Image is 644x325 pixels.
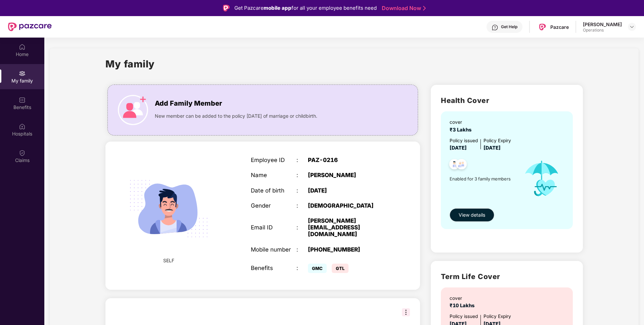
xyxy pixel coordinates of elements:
div: Gender [251,202,296,209]
div: PAZ-0216 [308,157,388,163]
strong: mobile app [264,5,291,11]
img: New Pazcare Logo [8,22,52,31]
a: Download Now [382,5,424,12]
span: ₹10 Lakhs [450,303,477,309]
div: : [296,172,308,178]
div: Get Pazcare for all your employee benefits need [234,4,377,12]
div: Operations [583,28,622,33]
img: svg+xml;base64,PHN2ZyB3aWR0aD0iMjAiIGhlaWdodD0iMjAiIHZpZXdCb3g9IjAgMCAyMCAyMCIgZmlsbD0ibm9uZSIgeG... [19,70,26,77]
div: Policy Expiry [484,313,511,320]
div: [DEMOGRAPHIC_DATA] [308,202,388,209]
div: Get Help [501,24,517,30]
img: Stroke [423,5,426,12]
div: Policy issued [450,137,478,145]
span: GMC [308,264,327,273]
div: : [296,187,308,194]
div: : [296,202,308,209]
span: ₹3 Lakhs [450,127,474,133]
span: GTL [332,264,349,273]
div: Benefits [251,265,296,271]
img: svg+xml;base64,PHN2ZyBpZD0iRHJvcGRvd24tMzJ4MzIiIHhtbG5zPSJodHRwOi8vd3d3LnczLm9yZy8yMDAwL3N2ZyIgd2... [629,24,635,30]
span: Enabled for 3 family members [450,175,517,182]
div: cover [450,119,474,126]
button: View details [450,208,494,222]
span: View details [459,211,485,219]
img: svg+xml;base64,PHN2ZyBpZD0iSGVscC0zMngzMiIgeG1sbnM9Imh0dHA6Ly93d3cudzMub3JnLzIwMDAvc3ZnIiB3aWR0aD... [492,24,498,31]
h2: Health Cover [441,95,573,106]
div: [PERSON_NAME][EMAIL_ADDRESS][DOMAIN_NAME] [308,217,388,238]
img: svg+xml;base64,PHN2ZyB4bWxucz0iaHR0cDovL3d3dy53My5vcmcvMjAwMC9zdmciIHdpZHRoPSI0OC45NDMiIGhlaWdodD... [453,157,470,173]
span: New member can be added to the policy [DATE] of marriage or childbirth. [155,112,317,120]
img: svg+xml;base64,PHN2ZyB4bWxucz0iaHR0cDovL3d3dy53My5vcmcvMjAwMC9zdmciIHdpZHRoPSI0OC45NDMiIGhlaWdodD... [446,157,463,173]
img: icon [118,95,148,125]
div: Date of birth [251,187,296,194]
h1: My family [105,56,155,71]
img: svg+xml;base64,PHN2ZyBpZD0iQ2xhaW0iIHhtbG5zPSJodHRwOi8vd3d3LnczLm9yZy8yMDAwL3N2ZyIgd2lkdGg9IjIwIi... [19,150,26,156]
div: : [296,157,308,163]
img: Logo [223,5,230,11]
div: Policy Expiry [484,137,511,145]
h2: Term Life Cover [441,271,573,282]
span: [DATE] [484,145,501,151]
img: svg+xml;base64,PHN2ZyBpZD0iSG9tZSIgeG1sbnM9Imh0dHA6Ly93d3cudzMub3JnLzIwMDAvc3ZnIiB3aWR0aD0iMjAiIG... [19,44,26,50]
div: Employee ID [251,157,296,163]
div: cover [450,295,477,302]
div: [DATE] [308,187,388,194]
div: Pazcare [550,24,569,30]
div: [PHONE_NUMBER] [308,246,388,253]
div: : [296,224,308,231]
div: : [296,265,308,271]
img: icon [517,152,566,205]
img: svg+xml;base64,PHN2ZyBpZD0iQmVuZWZpdHMiIHhtbG5zPSJodHRwOi8vd3d3LnczLm9yZy8yMDAwL3N2ZyIgd2lkdGg9Ij... [19,97,26,103]
div: Policy issued [450,313,478,320]
img: svg+xml;base64,PHN2ZyB3aWR0aD0iMzIiIGhlaWdodD0iMzIiIHZpZXdCb3g9IjAgMCAzMiAzMiIgZmlsbD0ibm9uZSIgeG... [402,308,410,316]
img: svg+xml;base64,PHN2ZyBpZD0iSG9zcGl0YWxzIiB4bWxucz0iaHR0cDovL3d3dy53My5vcmcvMjAwMC9zdmciIHdpZHRoPS... [19,123,26,130]
div: [PERSON_NAME] [583,21,622,28]
div: Email ID [251,224,296,231]
div: Name [251,172,296,178]
span: [DATE] [450,145,467,151]
img: Pazcare_Logo.png [538,22,547,32]
div: : [296,246,308,253]
span: SELF [163,257,174,264]
img: svg+xml;base64,PHN2ZyB4bWxucz0iaHR0cDovL3d3dy53My5vcmcvMjAwMC9zdmciIHdpZHRoPSIyMjQiIGhlaWdodD0iMT... [120,160,217,257]
span: Add Family Member [155,98,222,109]
div: [PERSON_NAME] [308,172,388,178]
div: Mobile number [251,246,296,253]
